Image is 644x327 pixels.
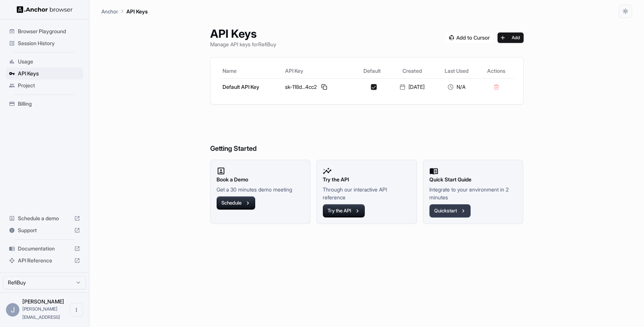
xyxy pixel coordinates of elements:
[217,175,304,184] h2: Book a Demo
[429,186,517,201] p: Integrate to your environment in 2 minutes
[435,63,479,78] th: Last Used
[220,78,282,95] td: Default API Key
[18,257,71,264] span: API Reference
[389,63,435,78] th: Created
[217,186,304,193] p: Get a 30 minutes demo meeting
[392,83,432,91] div: [DATE]
[18,82,80,89] span: Project
[320,82,329,91] button: Copy API key
[479,63,514,78] th: Actions
[6,56,83,68] div: Usage
[18,58,80,65] span: Usage
[18,100,80,108] span: Billing
[18,40,80,47] span: Session History
[210,40,276,48] p: Manage API keys for RefiBuy
[285,82,352,91] div: sk-118d...4cc2
[282,63,355,78] th: API Key
[323,204,365,218] button: Try the API
[498,32,524,43] button: Add
[6,80,83,91] div: Project
[6,243,83,255] div: Documentation
[355,63,389,78] th: Default
[438,83,476,91] div: N/A
[429,204,471,218] button: Quickstart
[6,25,83,37] div: Browser Playground
[6,224,83,236] div: Support
[6,212,83,224] div: Schedule a demo
[101,7,118,15] p: Anchor
[446,32,493,43] img: Add anchorbrowser MCP server to Cursor
[210,113,524,154] h6: Getting Started
[22,306,60,320] span: james@refibuy.ai
[220,63,282,78] th: Name
[6,98,83,110] div: Billing
[429,175,517,184] h2: Quick Start Guide
[6,37,83,49] div: Session History
[18,70,80,77] span: API Keys
[17,6,73,13] img: Anchor Logo
[6,255,83,267] div: API Reference
[323,186,411,201] p: Through our interactive API reference
[6,303,19,317] div: J
[126,7,148,15] p: API Keys
[18,215,71,222] span: Schedule a demo
[22,298,64,305] span: James Frawley
[70,303,83,317] button: Open menu
[217,196,255,210] button: Schedule
[18,28,80,35] span: Browser Playground
[6,68,83,80] div: API Keys
[18,227,71,234] span: Support
[323,175,411,184] h2: Try the API
[18,245,71,252] span: Documentation
[210,27,276,40] h1: API Keys
[101,7,148,15] nav: breadcrumb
